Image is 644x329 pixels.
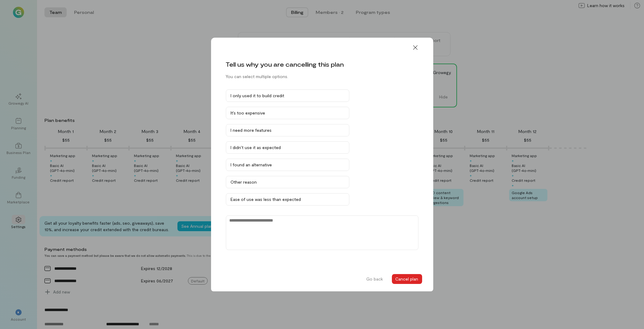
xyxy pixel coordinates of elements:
[231,144,344,151] div: I didn’t use it as expected
[226,159,349,171] button: I found an alternative
[226,141,349,154] button: I didn’t use it as expected
[226,193,349,206] button: Ease of use was less than expected
[231,162,344,168] div: I found an alternative
[226,124,349,136] button: I need more features
[392,274,422,284] button: Cancel plan
[226,176,349,188] button: Other reason
[231,93,344,99] div: I only used it to build credit
[231,196,344,202] div: Ease of use was less than expected
[226,60,344,69] div: Tell us why you are cancelling this plan
[231,127,344,133] div: I need more features
[231,110,344,116] div: It’s too expensive
[226,90,349,102] button: I only used it to build credit
[231,179,344,185] div: Other reason
[226,73,289,80] div: You can select multiple options.
[363,274,387,284] button: Go back
[226,107,349,119] button: It’s too expensive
